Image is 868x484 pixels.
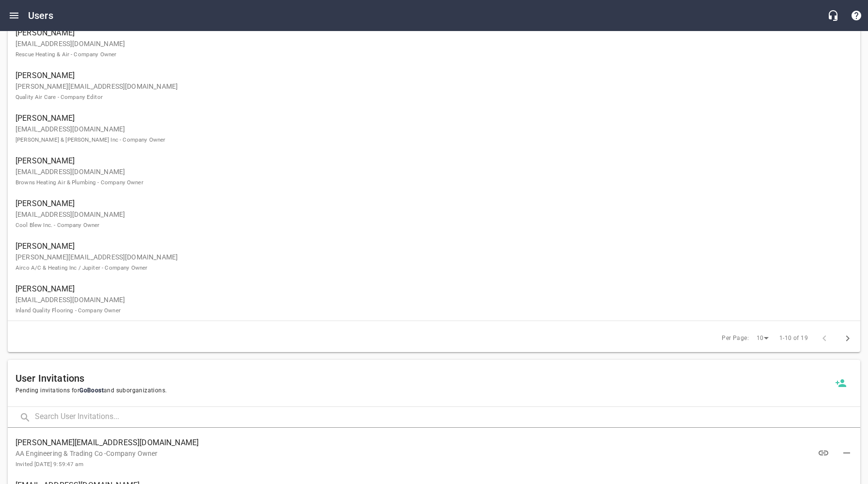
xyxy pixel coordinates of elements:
[779,334,808,343] span: 1-10 of 19
[8,65,860,107] a: [PERSON_NAME][PERSON_NAME][EMAIL_ADDRESS][DOMAIN_NAME]Quality Air Care - Company Editor
[15,371,829,386] h6: User Invitations
[15,179,143,186] small: Browns Heating Air & Plumbing - Company Owner
[15,94,103,100] small: Quality Air Care - Company Editor
[835,441,858,465] button: Delete Invitation
[15,437,837,449] span: [PERSON_NAME][EMAIL_ADDRESS][DOMAIN_NAME]
[2,4,26,27] button: Open drawer
[15,252,845,273] p: [PERSON_NAME][EMAIL_ADDRESS][DOMAIN_NAME]
[8,193,860,235] a: [PERSON_NAME][EMAIL_ADDRESS][DOMAIN_NAME]Cool Blew Inc. - Company Owner
[8,107,860,150] a: [PERSON_NAME][EMAIL_ADDRESS][DOMAIN_NAME][PERSON_NAME] & [PERSON_NAME] Inc - Company Owner
[8,150,860,193] a: [PERSON_NAME][EMAIL_ADDRESS][DOMAIN_NAME]Browns Heating Air & Plumbing - Company Owner
[15,70,845,81] span: [PERSON_NAME]
[15,386,829,396] span: Pending invitations for and suborganizations.
[812,441,835,465] button: View Invitation Link
[15,81,845,102] p: [PERSON_NAME][EMAIL_ADDRESS][DOMAIN_NAME]
[8,235,860,278] a: [PERSON_NAME][PERSON_NAME][EMAIL_ADDRESS][DOMAIN_NAME]Airco A/C & Heating Inc / Jupiter - Company...
[845,4,868,27] button: Support Portal
[15,136,165,143] small: [PERSON_NAME] & [PERSON_NAME] Inc - Company Owner
[28,8,53,23] h6: Users
[15,222,100,228] small: Cool Blew Inc. - Company Owner
[15,27,845,39] span: [PERSON_NAME]
[15,461,83,468] small: Invited [DATE] 9:59:47 am
[15,449,837,469] p: AA Engineering & Trading Co -Company Owner
[15,283,845,295] span: [PERSON_NAME]
[15,198,845,210] span: [PERSON_NAME]
[722,334,749,343] span: Per Page:
[35,407,860,428] input: Search User Invitations...
[15,113,845,124] span: [PERSON_NAME]
[15,167,845,187] p: [EMAIL_ADDRESS][DOMAIN_NAME]
[15,241,845,252] span: [PERSON_NAME]
[15,307,121,314] small: Inland Quality Flooring - Company Owner
[821,4,845,27] button: Live Chat
[15,210,845,230] p: [EMAIL_ADDRESS][DOMAIN_NAME]
[829,371,852,395] a: Invite a new user to GoBoost
[8,278,860,321] a: [PERSON_NAME][EMAIL_ADDRESS][DOMAIN_NAME]Inland Quality Flooring - Company Owner
[15,264,147,271] small: Airco A/C & Heating Inc / Jupiter - Company Owner
[15,124,845,145] p: [EMAIL_ADDRESS][DOMAIN_NAME]
[15,51,116,58] small: Rescue Heating & Air - Company Owner
[753,332,772,345] div: 10
[15,295,845,315] p: [EMAIL_ADDRESS][DOMAIN_NAME]
[79,387,104,394] span: GoBoost
[8,22,860,65] a: [PERSON_NAME][EMAIL_ADDRESS][DOMAIN_NAME]Rescue Heating & Air - Company Owner
[15,39,845,59] p: [EMAIL_ADDRESS][DOMAIN_NAME]
[15,155,845,167] span: [PERSON_NAME]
